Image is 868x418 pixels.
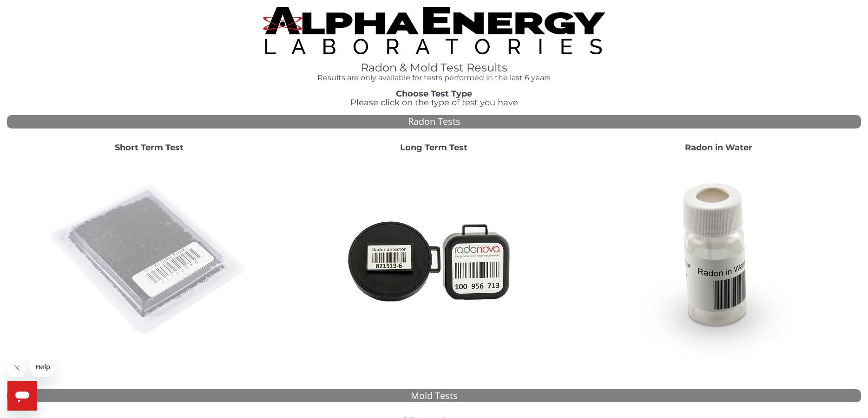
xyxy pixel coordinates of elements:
div: Radon Tests [7,115,861,129]
strong: Short Term Test [115,142,184,153]
img: ShortTerm.jpg [49,160,249,360]
img: RadoninWater.jpg [619,160,819,360]
img: TightCrop.jpg [263,7,605,54]
img: Radtrak2vsRadtrak3.jpg [334,160,534,360]
strong: Radon in Water [685,142,752,153]
h4: Results are only available for tests performed in the last 6 years [263,74,605,82]
iframe: Close message [7,359,26,377]
iframe: Button to launch messaging window [7,381,37,411]
strong: Long Term Test [400,142,467,153]
span: Please click on the type of test you have [350,97,518,108]
div: Mold Tests [7,389,861,403]
strong: Choose Test Type [396,89,472,99]
iframe: Message from company [30,357,54,377]
h1: Radon & Mold Test Results [263,62,605,74]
